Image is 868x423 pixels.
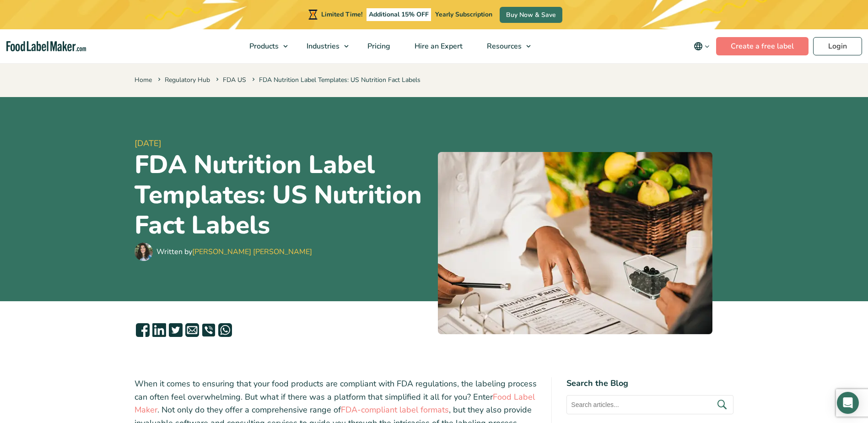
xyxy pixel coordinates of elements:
[304,41,340,51] span: Industries
[716,37,809,55] a: Create a free label
[135,137,431,150] span: [DATE]
[566,377,733,390] h4: Search the Blog
[223,76,246,84] a: FDA US
[192,247,312,257] a: [PERSON_NAME] [PERSON_NAME]
[250,76,421,84] span: FDA Nutrition Label Templates: US Nutrition Fact Labels
[403,29,473,63] a: Hire an Expert
[365,41,391,51] span: Pricing
[367,8,431,21] span: Additional 15% OFF
[165,76,210,84] a: Regulatory Hub
[566,395,733,414] input: Search articles...
[412,41,464,51] span: Hire an Expert
[135,150,431,240] h1: FDA Nutrition Label Templates: US Nutrition Fact Labels
[135,76,152,84] a: Home
[475,29,535,63] a: Resources
[135,243,153,261] img: Maria Abi Hanna - Food Label Maker
[156,246,312,257] div: Written by
[500,7,562,23] a: Buy Now & Save
[341,404,449,415] a: FDA-compliant label formats
[484,41,523,51] span: Resources
[837,392,859,414] div: Open Intercom Messenger
[435,10,492,19] span: Yearly Subscription
[237,29,292,63] a: Products
[247,41,280,51] span: Products
[295,29,353,63] a: Industries
[135,391,535,416] a: Food Label Maker
[356,29,400,63] a: Pricing
[321,10,362,19] span: Limited Time!
[813,37,862,55] a: Login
